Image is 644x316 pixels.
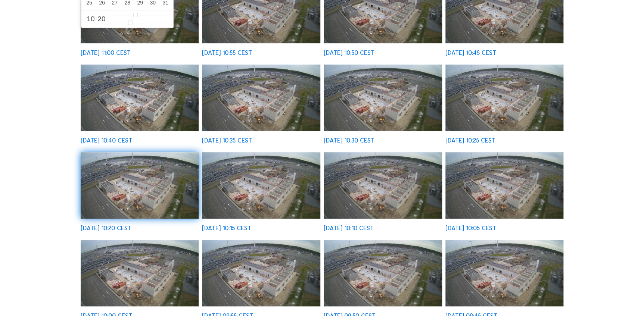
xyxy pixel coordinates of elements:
[324,152,442,219] img: image_50832133
[95,16,97,21] span: :
[81,65,199,131] img: image_50832934
[97,15,105,22] span: 20
[445,137,495,144] div: [DATE] 10:25 CEST
[445,50,496,56] div: [DATE] 10:45 CEST
[324,240,442,306] img: image_50831576
[87,15,94,22] span: 10
[81,137,132,144] div: [DATE] 10:40 CEST
[202,50,252,56] div: [DATE] 10:55 CEST
[324,65,442,131] img: image_50832569
[324,225,374,231] div: [DATE] 10:10 CEST
[445,240,564,306] img: image_50831432
[202,137,252,144] div: [DATE] 10:35 CEST
[81,152,199,219] img: image_50832409
[202,240,320,306] img: image_50831713
[202,225,251,231] div: [DATE] 10:15 CEST
[81,240,199,306] img: image_50831859
[202,152,320,219] img: image_50832270
[81,50,131,56] div: [DATE] 11:00 CEST
[445,65,564,131] img: image_50832557
[324,137,374,144] div: [DATE] 10:30 CEST
[324,50,374,56] div: [DATE] 10:50 CEST
[445,152,564,219] img: image_50831996
[445,225,496,231] div: [DATE] 10:05 CEST
[202,65,320,131] img: image_50832744
[81,225,131,231] div: [DATE] 10:20 CEST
